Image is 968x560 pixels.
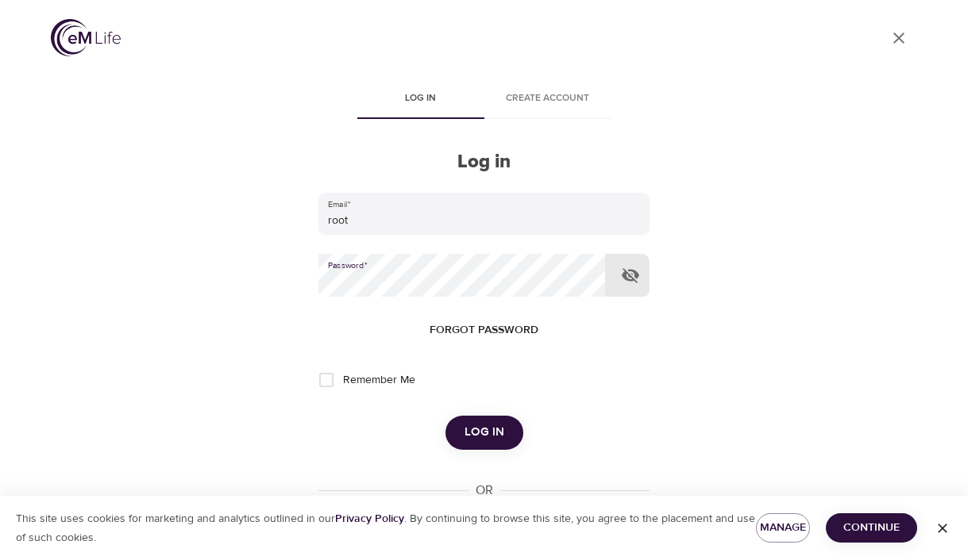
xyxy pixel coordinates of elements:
span: Log in [465,422,504,443]
button: Continue [826,513,917,543]
span: Create account [494,90,602,107]
span: Manage [769,518,797,538]
span: Remember Me [343,372,415,389]
keeper-lock: Open Keeper Popup [584,266,603,285]
button: Forgot password [423,316,545,345]
a: Privacy Policy [335,512,404,526]
span: Log in [367,90,475,107]
div: disabled tabs example [318,81,649,119]
a: close [880,19,918,57]
span: Continue [839,518,904,538]
keeper-lock: Open Keeper Popup [621,204,640,223]
button: Manage [756,513,810,543]
span: Forgot password [430,320,538,340]
button: Log in [445,416,523,449]
h2: Log in [318,151,649,174]
div: OR [469,481,499,500]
